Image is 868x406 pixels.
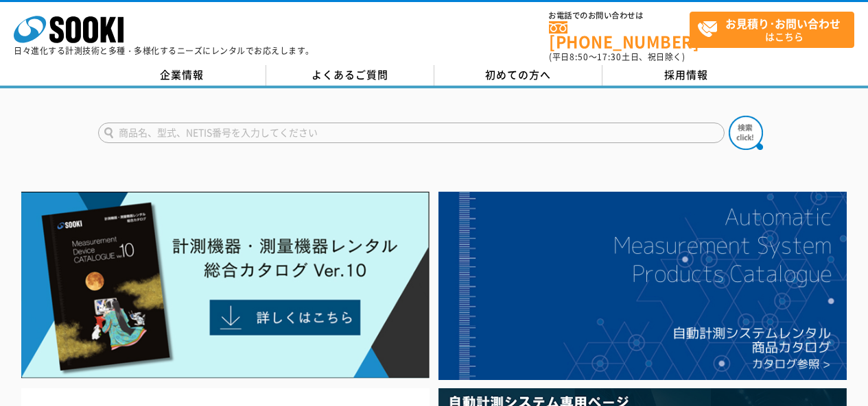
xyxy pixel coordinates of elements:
[549,51,685,63] span: (平日 ～ 土日、祝日除く)
[14,47,314,55] p: 日々進化する計測技術と多種・多様化するニーズにレンタルでお応えします。
[98,65,266,86] a: 企業情報
[697,12,854,47] span: はこちら
[725,15,841,31] strong: お見積り･お問い合わせ
[570,51,589,63] span: 8:50
[549,12,690,20] span: お電話でのお問い合わせは
[597,51,622,63] span: 17:30
[266,65,434,86] a: よくあるご質問
[21,192,430,379] img: Catalog Ver10
[438,192,847,380] img: 自動計測システムカタログ
[729,116,763,150] img: btn_search.png
[549,21,690,49] a: [PHONE_NUMBER]
[485,67,551,82] span: 初めての方へ
[434,65,602,86] a: 初めての方へ
[690,12,854,48] a: お見積り･お問い合わせはこちら
[602,65,771,86] a: 採用情報
[98,123,725,143] input: 商品名、型式、NETIS番号を入力してください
